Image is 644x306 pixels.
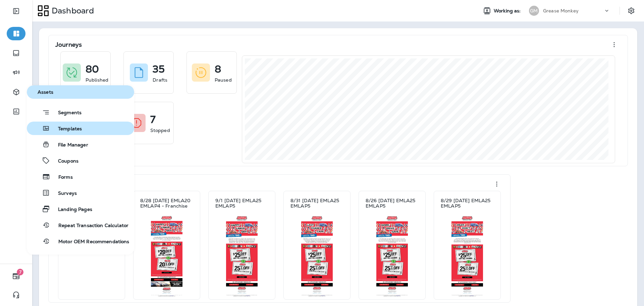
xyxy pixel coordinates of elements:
[50,142,88,148] span: File Manager
[50,174,73,181] span: Forms
[140,215,194,297] img: 7161135d-d1b4-45fa-8ae2-b7e1826d7b5e.jpg
[543,8,579,13] p: Grease Monkey
[55,41,82,48] p: Journeys
[27,218,134,232] button: Repeat Transaction Calculator
[215,198,268,209] p: 9/1 [DATE] EMLA25 EMLAP5
[153,66,165,73] p: 35
[215,66,221,73] p: 8
[50,158,78,165] span: Coupons
[494,8,522,14] span: Working as:
[27,154,134,167] button: Coupons
[27,122,134,135] button: Templates
[27,170,134,183] button: Forms
[27,85,134,99] button: Assets
[50,190,77,197] span: Surveys
[27,202,134,216] button: Landing Pages
[441,198,494,209] p: 8/29 [DATE] EMLA25 EMLAP5
[215,77,232,83] p: Paused
[86,66,99,73] p: 80
[50,110,82,117] span: Segments
[50,207,92,213] span: Landing Pages
[50,239,129,245] span: Motor OEM Recommendations
[86,77,108,83] p: Published
[440,215,494,297] img: 203dbc09-a686-4be3-b769-fb23cb896ebc.jpg
[290,198,343,209] p: 8/31 [DATE] EMLA25 EMLAP5
[27,105,134,119] button: Segments
[50,223,128,229] span: Repeat Transaction Calculator
[17,269,23,275] span: 7
[7,4,25,18] button: Expand Sidebar
[529,6,539,16] div: GM
[49,6,94,16] p: Dashboard
[140,198,193,209] p: 8/28 [DATE] EMLA20 EMLAP4 - Franchise
[27,234,134,248] button: Motor OEM Recommendations
[27,186,134,200] button: Surveys
[290,215,344,297] img: 6fb61f65-5b14-4ca9-a99b-5d97f42a2ebc.jpg
[625,5,637,17] button: Settings
[30,89,131,95] span: Assets
[215,215,269,297] img: 0d13699c-9a10-4345-9373-0d5ba53e7a11.jpg
[150,127,170,134] p: Stopped
[150,116,156,123] p: 7
[153,77,167,83] p: Drafts
[365,215,419,297] img: 8faa072e-de40-4fff-b8a2-05014ce47076.jpg
[366,198,419,209] p: 8/26 [DATE] EMLA25 EMLAP5
[50,126,82,132] span: Templates
[27,138,134,151] button: File Manager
